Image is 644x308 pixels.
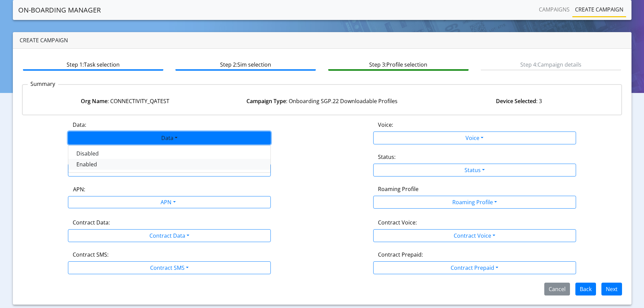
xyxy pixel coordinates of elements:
p: Summary [28,80,58,88]
button: Cancel [544,283,570,295]
label: Status: [378,153,396,161]
div: Data [68,145,271,173]
div: : Onboarding SGP.22 Downloadable Profiles [223,97,420,105]
btn: Step 1: Task selection [23,58,163,71]
button: Enabled [68,159,270,170]
button: Contract Voice [373,229,576,242]
button: Back [575,283,596,295]
button: Voice [373,132,576,144]
button: Contract Prepaid [373,261,576,274]
button: Roaming Profile [373,196,576,209]
label: APN: [73,185,85,193]
label: Contract SMS: [73,251,109,259]
label: Data: [73,121,86,129]
a: Campaigns [536,3,572,16]
strong: Device Selected [496,97,536,105]
btn: Step 4: Campaign details [481,58,621,71]
div: : CONNECTIVITY_QATEST [27,97,223,105]
label: Contract Data: [73,218,110,227]
strong: Campaign Type [246,97,286,105]
label: Voice: [378,121,393,129]
div: Create campaign [13,32,631,49]
button: Contract Data [68,229,271,242]
div: : 3 [421,97,617,105]
btn: Step 2: Sim selection [175,58,316,71]
a: On-Boarding Manager [18,3,101,17]
btn: Step 3: Profile selection [328,58,469,71]
a: Create campaign [572,3,626,16]
label: Contract Prepaid: [378,251,423,259]
button: Status [373,164,576,176]
strong: Org Name [81,97,108,105]
button: Disabled [68,148,270,159]
label: Contract Voice: [378,218,417,227]
button: Contract SMS [68,261,271,274]
label: Roaming Profile [378,185,419,193]
button: Next [601,283,622,295]
div: APN [61,196,275,210]
button: Data [68,132,271,144]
